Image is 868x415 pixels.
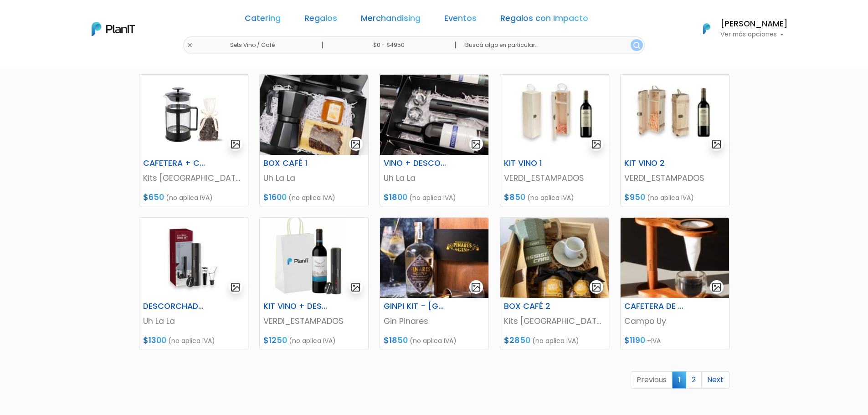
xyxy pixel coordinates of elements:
img: thumb_6BD4B826-BE37-4176-84EE-1FCFABEABBC7.jpeg [500,75,609,155]
p: Uh La La [143,315,244,327]
span: (no aplica IVA) [289,336,336,345]
h6: KIT VINO 1 [498,159,573,168]
span: (no aplica IVA) [409,193,456,202]
span: $1850 [384,335,408,346]
p: Uh La La [384,172,485,184]
span: (no aplica IVA) [532,336,579,345]
span: $650 [143,192,164,203]
img: thumb_B7FB5C8B-00A8-4CAF-904C-FC23643FBBE2.jpeg [260,75,368,155]
img: gallery-light [591,282,601,292]
h6: CAFETERA + CHOCOLATE [138,159,212,168]
img: thumb_image__copia___copia___copia___copia___copia___copia___copia___copia___copia_-Photoroom__58... [139,218,248,298]
img: gallery-light [471,282,481,292]
a: gallery-light BOX CAFÉ 1 Uh La La $1600 (no aplica IVA) [259,74,369,206]
p: VERDI_ESTAMPADOS [263,315,365,327]
a: Merchandising [361,15,421,26]
a: gallery-light BOX CAFÉ 2 Kits [GEOGRAPHIC_DATA] $2850 (no aplica IVA) [500,217,609,349]
span: (no aplica IVA) [168,336,215,345]
h6: BOX CAFÉ 1 [258,159,333,168]
div: ¿Necesitás ayuda? [47,9,131,26]
span: $1800 [384,192,407,203]
a: gallery-light CAFETERA DE GOTEO Campo Uy $1190 +IVA [620,217,729,349]
img: thumb_063BA88B-4A8B-47BA-92B9-978C9F3DAC24.jpeg [500,218,609,298]
span: 1 [672,371,686,388]
h6: VINO + DESCORCHADOR [378,159,453,168]
img: gallery-light [591,139,601,149]
img: gallery-light [350,139,361,149]
a: gallery-light KIT VINO 1 VERDI_ESTAMPADOS $850 (no aplica IVA) [500,74,609,206]
img: PlanIt Logo [92,22,135,36]
a: Regalos con Impacto [500,15,588,26]
p: Uh La La [263,172,365,184]
span: $1600 [263,192,287,203]
img: gallery-light [230,139,241,149]
button: PlanIt Logo [PERSON_NAME] Ver más opciones [691,17,788,41]
a: gallery-light VINO + DESCORCHADOR Uh La La $1800 (no aplica IVA) [380,74,489,206]
p: Ver más opciones [720,31,788,38]
span: (no aplica IVA) [527,193,574,202]
a: gallery-light DESCORCHADOR Uh La La $1300 (no aplica IVA) [139,217,248,349]
span: +IVA [647,336,661,345]
a: gallery-light KIT VINO + DESCORCHADOR VERDI_ESTAMPADOS $1250 (no aplica IVA) [259,217,369,349]
span: $1190 [624,335,645,346]
img: gallery-light [711,139,722,149]
h6: GINPI KIT - [GEOGRAPHIC_DATA] DRY [378,302,453,311]
img: PlanIt Logo [697,19,717,39]
p: Kits [GEOGRAPHIC_DATA] [143,172,244,184]
p: Gin Pinares [384,315,485,327]
span: $2850 [504,335,530,346]
p: | [454,40,457,51]
p: Campo Uy [624,315,725,327]
img: gallery-light [471,139,481,149]
p: VERDI_ESTAMPADOS [504,172,605,184]
span: $850 [504,192,525,203]
h6: [PERSON_NAME] [720,20,788,28]
a: Eventos [444,15,477,26]
img: thumb_WhatsApp_Image_2024-06-27_at_13.35.36__1_.jpeg [260,218,368,298]
span: (no aplica IVA) [647,193,694,202]
h6: KIT VINO 2 [619,159,693,168]
img: thumb_C14F583B-8ACB-4322-A191-B199E8EE9A61.jpeg [139,75,248,155]
span: $950 [624,192,645,203]
a: Catering [245,15,281,26]
img: thumb_8846F664-6867-42F4-94C6-BAEEF4964B5D.jpeg [380,218,488,298]
h6: BOX CAFÉ 2 [498,302,573,311]
input: Buscá algo en particular.. [458,36,644,54]
span: (no aplica IVA) [288,193,335,202]
img: close-6986928ebcb1d6c9903e3b54e860dbc4d054630f23adef3a32610726dff6a82b.svg [187,42,193,48]
a: gallery-light CAFETERA + CHOCOLATE Kits [GEOGRAPHIC_DATA] $650 (no aplica IVA) [139,74,248,206]
img: thumb_46808385-B327-4404-90A4-523DC24B1526_4_5005_c.jpeg [621,218,729,298]
h6: KIT VINO + DESCORCHADOR [258,302,333,311]
img: search_button-432b6d5273f82d61273b3651a40e1bd1b912527efae98b1b7a1b2c0702e16a8d.svg [633,42,640,49]
span: (no aplica IVA) [166,193,213,202]
img: thumb_861F3D61-D57B-449B-8FF5-08E309B01CB4.jpeg [621,75,729,155]
h6: DESCORCHADOR [138,302,212,311]
img: gallery-light [350,282,361,292]
span: $1300 [143,335,166,346]
a: Next [701,371,729,389]
a: gallery-light GINPI KIT - [GEOGRAPHIC_DATA] DRY Gin Pinares $1850 (no aplica IVA) [380,217,489,349]
p: | [321,40,324,51]
img: gallery-light [711,282,722,292]
img: thumb_1FC5AA0F-4315-4F37-BDED-CB1509ED8A1C.jpeg [380,75,488,155]
p: Kits [GEOGRAPHIC_DATA] [504,315,605,327]
h6: CAFETERA DE GOTEO [619,302,693,311]
a: 2 [686,371,702,389]
a: Regalos [304,15,337,26]
img: gallery-light [230,282,241,292]
a: gallery-light KIT VINO 2 VERDI_ESTAMPADOS $950 (no aplica IVA) [620,74,729,206]
p: VERDI_ESTAMPADOS [624,172,725,184]
span: $1250 [263,335,287,346]
span: (no aplica IVA) [410,336,457,345]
